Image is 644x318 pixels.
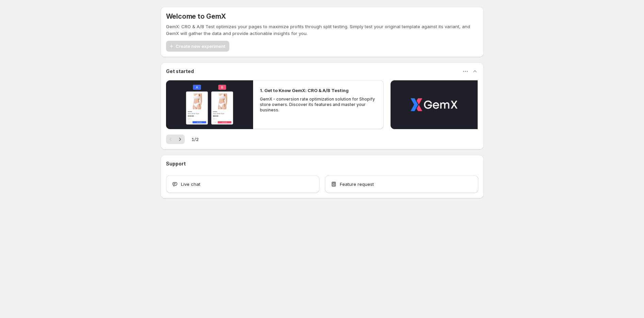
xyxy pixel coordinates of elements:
[175,135,185,144] button: Next
[192,136,199,143] span: 1 / 2
[166,135,185,144] nav: Pagination
[166,68,194,75] h3: Get started
[166,23,478,37] p: GemX: CRO & A/B Test optimizes your pages to maximize profits through split testing. Simply test ...
[166,12,226,20] h5: Welcome to GemX
[166,160,186,167] h3: Support
[260,87,349,94] h2: 1. Get to Know GemX: CRO & A/B Testing
[181,181,200,188] span: Live chat
[166,80,253,129] button: Play video
[391,80,478,129] button: Play video
[340,181,374,188] span: Feature request
[260,96,377,113] p: GemX - conversion rate optimization solution for Shopify store owners. Discover its features and ...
